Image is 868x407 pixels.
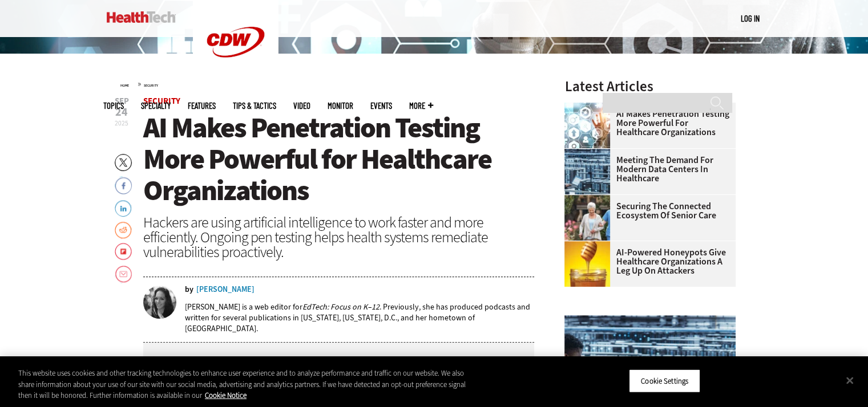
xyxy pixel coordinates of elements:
p: [PERSON_NAME] is a web editor for . Previously, she has produced podcasts and written for several... [185,302,535,334]
em: EdTech: Focus on K–12 [302,302,380,312]
a: jar of honey with a honey dipper [564,241,616,250]
a: Log in [741,13,760,23]
a: AI Makes Penetration Testing More Powerful for Healthcare Organizations [564,109,729,137]
img: engineer with laptop overlooking data center [564,149,610,194]
a: CDW [193,75,278,87]
div: This website uses cookies and other tracking technologies to enhance user experience and to analy... [18,368,478,401]
span: More [409,101,433,110]
a: Events [370,101,392,110]
a: Video [293,101,310,110]
span: Topics [103,101,124,110]
span: AI Makes Penetration Testing More Powerful for Healthcare Organizations [143,109,491,209]
div: Hackers are using artificial intelligence to work faster and more efficiently. Ongoing pen testin... [143,215,535,259]
a: AI-Powered Honeypots Give Healthcare Organizations a Leg Up on Attackers [564,248,729,275]
button: Close [837,368,862,393]
div: duration [197,355,223,365]
a: Securing the Connected Ecosystem of Senior Care [564,202,729,220]
a: Meeting the Demand for Modern Data Centers in Healthcare [564,156,729,183]
a: MonITor [328,101,353,110]
div: media player [143,343,535,377]
a: Healthcare and hacking concept [564,103,616,112]
img: Home [107,11,176,23]
img: Healthcare and hacking concept [564,103,610,148]
h3: Latest Articles [564,79,736,93]
a: More information about your privacy [205,390,247,400]
button: Listen [154,356,191,364]
span: Specialty [141,101,171,110]
a: nurse walks with senior woman through a garden [564,195,616,204]
div: User menu [741,13,760,25]
a: Tips & Tactics [233,101,276,110]
img: jar of honey with a honey dipper [564,241,610,287]
button: Cookie Settings [629,369,700,393]
img: nurse walks with senior woman through a garden [564,195,610,241]
img: Rebecca Torchia [143,286,176,319]
a: engineer with laptop overlooking data center [564,149,616,158]
a: [PERSON_NAME] [196,286,255,294]
a: Features [188,101,216,110]
span: by [185,286,193,294]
